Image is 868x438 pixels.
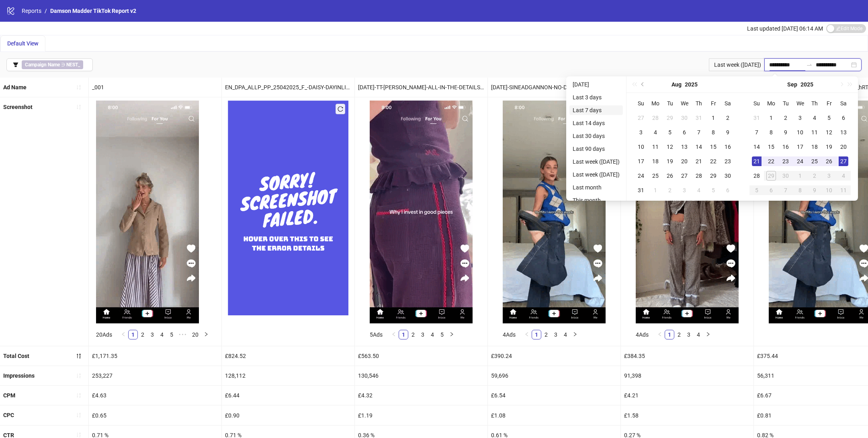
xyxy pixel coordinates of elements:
[129,330,137,339] a: 1
[569,118,623,128] li: Last 14 days
[391,332,396,337] span: left
[839,171,848,181] div: 4
[648,125,663,140] td: 2025-08-04
[749,96,764,111] th: Su
[45,6,47,15] li: /
[708,127,718,137] div: 8
[824,171,834,181] div: 3
[677,169,692,183] td: 2025-08-27
[66,62,80,68] b: NEST_
[807,96,822,111] th: Th
[680,142,689,152] div: 13
[781,127,790,137] div: 9
[665,156,675,166] div: 19
[634,140,648,154] td: 2025-08-10
[569,195,623,205] li: This month
[708,171,718,181] div: 29
[677,125,692,140] td: 2025-08-06
[766,185,776,195] div: 6
[822,154,836,169] td: 2025-09-26
[836,169,851,183] td: 2025-10-04
[723,142,733,152] div: 16
[663,111,677,125] td: 2025-07-29
[793,183,807,197] td: 2025-10-08
[781,156,790,166] div: 23
[824,113,834,123] div: 5
[822,96,836,111] th: Fr
[651,185,660,195] div: 1
[418,330,427,339] a: 3
[665,330,674,339] a: 1
[824,142,834,152] div: 19
[138,330,147,339] li: 2
[703,330,713,339] button: right
[692,96,706,111] th: Th
[228,101,348,315] img: Failed Screenshot Placeholder
[665,330,674,339] li: 1
[648,96,663,111] th: Mo
[778,125,793,140] td: 2025-09-09
[569,105,623,115] li: Last 7 days
[824,156,834,166] div: 26
[836,154,851,169] td: 2025-09-27
[723,171,733,181] div: 30
[636,185,646,195] div: 31
[677,140,692,154] td: 2025-08-13
[721,111,735,125] td: 2025-08-02
[569,93,623,102] li: Last 3 days
[764,125,778,140] td: 2025-09-08
[222,346,354,366] div: £824.52
[824,185,834,195] div: 10
[428,330,437,339] a: 4
[7,40,39,47] span: Default View
[167,330,176,339] li: 5
[76,353,82,359] span: sort-descending
[692,183,706,197] td: 2025-09-04
[3,104,33,110] b: Screenshot
[807,169,822,183] td: 2025-10-02
[708,185,718,195] div: 5
[76,104,82,110] span: sort-ascending
[723,185,733,195] div: 6
[657,332,662,337] span: left
[795,142,805,152] div: 17
[524,332,529,337] span: left
[822,183,836,197] td: 2025-10-10
[76,393,82,398] span: sort-ascending
[810,127,819,137] div: 11
[663,125,677,140] td: 2025-08-05
[778,96,793,111] th: Tu
[709,58,764,71] div: Last week ([DATE])
[551,330,561,339] li: 3
[807,140,822,154] td: 2025-09-18
[836,96,851,111] th: Sa
[651,113,660,123] div: 28
[438,330,446,339] a: 5
[684,330,693,339] a: 3
[663,140,677,154] td: 2025-08-12
[569,183,623,192] li: Last month
[663,169,677,183] td: 2025-08-26
[147,330,157,339] li: 3
[706,111,721,125] td: 2025-08-01
[201,330,211,339] button: right
[778,111,793,125] td: 2025-09-02
[721,140,735,154] td: 2025-08-16
[836,183,851,197] td: 2025-10-11
[764,140,778,154] td: 2025-09-15
[793,96,807,111] th: We
[541,330,551,339] li: 2
[561,330,570,339] li: 4
[634,154,648,169] td: 2025-08-17
[694,171,704,181] div: 28
[822,140,836,154] td: 2025-09-19
[399,330,408,339] li: 1
[721,183,735,197] td: 2025-09-06
[692,169,706,183] td: 2025-08-28
[542,330,551,339] a: 2
[20,6,43,15] a: Reports
[723,113,733,123] div: 2
[639,76,647,93] button: Previous month (PageUp)
[781,113,790,123] div: 2
[839,142,848,152] div: 20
